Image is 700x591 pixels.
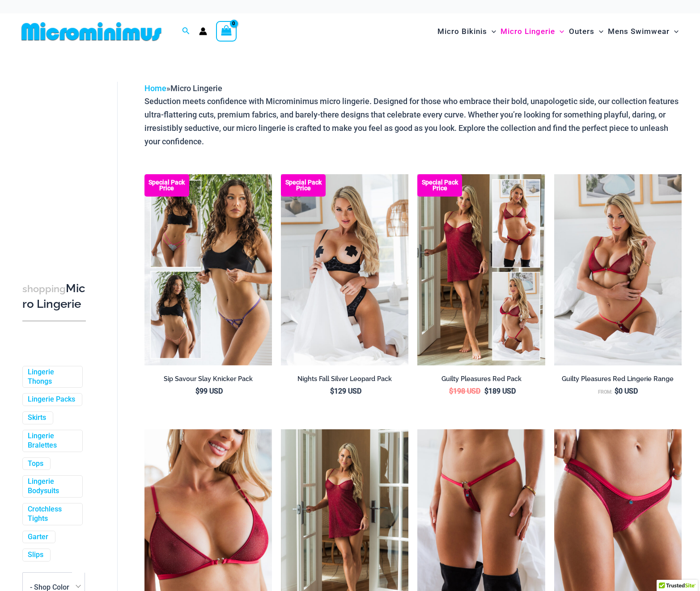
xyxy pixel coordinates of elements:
a: Guilty Pleasures Red Pack [417,375,545,386]
span: From: [598,389,612,395]
bdi: 198 USD [449,387,480,395]
a: Skirts [28,413,46,423]
a: OutersMenu ToggleMenu Toggle [567,18,606,45]
a: Guilty Pleasures Red Lingerie Range [554,375,682,386]
span: Micro Lingerie [170,84,222,93]
iframe: TrustedSite Certified [22,75,103,253]
bdi: 0 USD [615,387,638,395]
p: Seduction meets confidence with Microminimus micro lingerie. Designed for those who embrace their... [144,95,682,148]
a: Lingerie Bralettes [28,432,76,450]
span: Micro Lingerie [501,20,555,43]
a: Lingerie Thongs [28,368,76,386]
a: Nights Fall Silver Leopard Pack [281,375,408,386]
nav: Site Navigation [434,17,682,46]
a: Home [144,84,166,93]
a: Sip Savour Slay Knicker Pack [144,375,272,386]
span: » [144,84,222,93]
span: $ [615,387,619,395]
a: Garter [28,532,48,542]
a: Guilty Pleasures Red 1045 Bra 689 Micro 05Guilty Pleasures Red 1045 Bra 689 Micro 06Guilty Pleasu... [554,174,682,365]
img: Guilty Pleasures Red Collection Pack F [417,174,545,365]
a: View Shopping Cart, empty [216,21,237,42]
span: $ [330,387,334,395]
h2: Nights Fall Silver Leopard Pack [281,375,408,383]
span: Menu Toggle [555,20,564,43]
a: Micro BikinisMenu ToggleMenu Toggle [435,18,498,45]
b: Special Pack Price [144,180,189,191]
bdi: 99 USD [195,387,223,395]
h2: Guilty Pleasures Red Pack [417,375,545,383]
bdi: 129 USD [330,387,361,395]
img: Collection Pack (9) [144,174,272,365]
h2: Guilty Pleasures Red Lingerie Range [554,375,682,383]
a: Nights Fall Silver Leopard 1036 Bra 6046 Thong 09v2 Nights Fall Silver Leopard 1036 Bra 6046 Thon... [281,174,408,365]
span: Outers [569,20,594,43]
a: Account icon link [199,27,207,35]
span: Micro Bikinis [437,20,487,43]
span: Menu Toggle [487,20,496,43]
bdi: 189 USD [484,387,516,395]
img: MM SHOP LOGO FLAT [18,21,165,42]
img: Guilty Pleasures Red 1045 Bra 689 Micro 05 [554,174,682,365]
a: Crotchless Tights [28,505,76,524]
img: Nights Fall Silver Leopard 1036 Bra 6046 Thong 09v2 [281,174,408,365]
span: Menu Toggle [670,20,679,43]
a: Lingerie Packs [28,395,75,404]
a: Tops [28,459,43,469]
a: Lingerie Bodysuits [28,477,76,496]
span: $ [449,387,453,395]
a: Search icon link [182,26,190,37]
b: Special Pack Price [281,180,326,191]
h3: Micro Lingerie [22,281,86,312]
span: $ [484,387,488,395]
a: Guilty Pleasures Red Collection Pack F Guilty Pleasures Red Collection Pack BGuilty Pleasures Red... [417,174,545,365]
a: Micro LingerieMenu ToggleMenu Toggle [498,18,566,45]
span: Menu Toggle [594,20,603,43]
span: shopping [22,283,66,294]
h2: Sip Savour Slay Knicker Pack [144,375,272,383]
span: Mens Swimwear [608,20,670,43]
a: Slips [28,550,43,560]
b: Special Pack Price [417,180,462,191]
a: Collection Pack (9) Collection Pack b (5)Collection Pack b (5) [144,174,272,365]
span: $ [195,387,199,395]
a: Mens SwimwearMenu ToggleMenu Toggle [606,18,681,45]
